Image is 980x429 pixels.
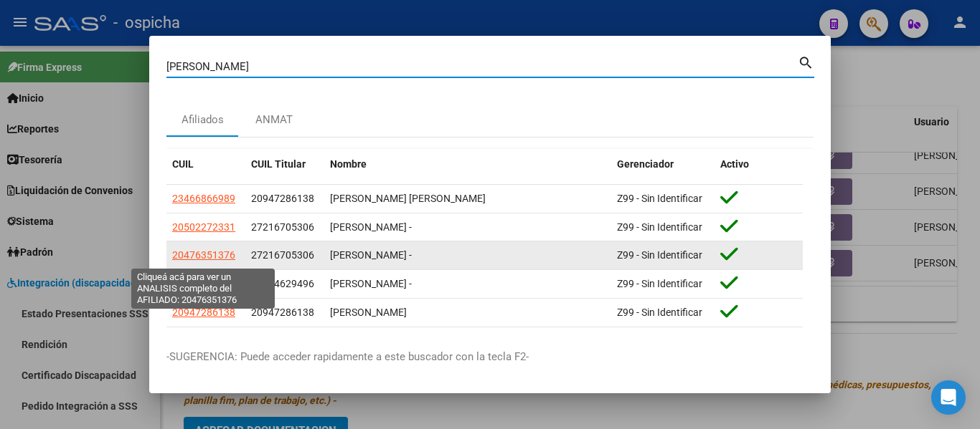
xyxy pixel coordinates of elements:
[251,193,314,204] span: 20947286138
[172,278,235,289] span: 20924629496
[798,53,814,70] mat-icon: search
[166,349,814,365] p: -SUGERENCIA: Puede acceder rapidamente a este buscador con la tecla F2-
[166,149,245,180] datatable-header-cell: CUIL
[617,193,702,204] span: Z99 - Sin Identificar
[251,158,306,170] span: CUIL Titular
[251,307,314,318] span: 20947286138
[172,249,235,261] span: 20476351376
[251,278,314,289] span: 20924629496
[617,278,702,289] span: Z99 - Sin Identificar
[330,219,606,236] div: [PERSON_NAME] -
[172,221,235,233] span: 20502272331
[172,158,194,170] span: CUIL
[715,149,804,180] datatable-header-cell: Activo
[251,249,314,261] span: 27216705306
[251,221,314,233] span: 27216705306
[245,149,324,180] datatable-header-cell: CUIL Titular
[931,380,966,415] div: Open Intercom Messenger
[330,191,606,207] div: [PERSON_NAME] [PERSON_NAME]
[617,158,674,170] span: Gerenciador
[324,149,611,180] datatable-header-cell: Nombre
[611,149,715,180] datatable-header-cell: Gerenciador
[617,307,702,318] span: Z99 - Sin Identificar
[617,249,702,261] span: Z99 - Sin Identificar
[330,247,606,264] div: [PERSON_NAME] -
[720,158,749,170] span: Activo
[617,221,702,233] span: Z99 - Sin Identificar
[330,304,606,321] div: [PERSON_NAME]
[182,112,224,128] div: Afiliados
[172,307,235,318] span: 20947286138
[172,193,235,204] span: 23466866989
[330,276,606,292] div: [PERSON_NAME] -
[255,112,293,128] div: ANMAT
[330,158,367,170] span: Nombre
